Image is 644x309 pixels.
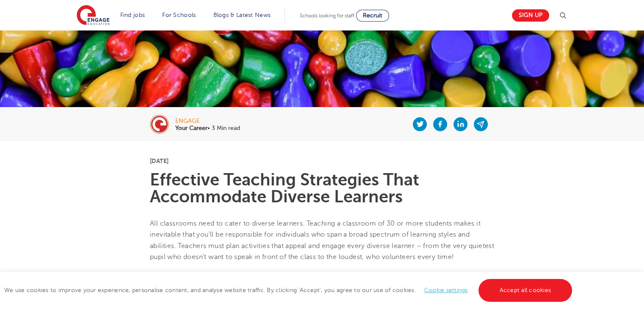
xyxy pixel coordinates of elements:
[162,12,196,18] a: For Schools
[356,10,389,22] a: Recruit
[213,12,271,18] a: Blogs & Latest News
[150,220,494,261] span: All classrooms need to cater to diverse learners. Teaching a classroom of 30 or more students mak...
[512,9,549,22] a: Sign up
[150,158,494,164] p: [DATE]
[300,13,354,19] span: Schools looking for staff
[175,118,240,124] div: engage
[363,12,382,19] span: Recruit
[77,5,110,26] img: Engage Education
[478,279,572,302] a: Accept all cookies
[175,125,240,131] p: • 3 Min read
[120,12,145,18] a: Find jobs
[4,287,574,293] span: We use cookies to improve your experience, personalise content, and analyse website traffic. By c...
[150,171,494,205] h1: Effective Teaching Strategies That Accommodate Diverse Learners
[424,287,468,293] a: Cookie settings
[175,125,207,131] b: Your Career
